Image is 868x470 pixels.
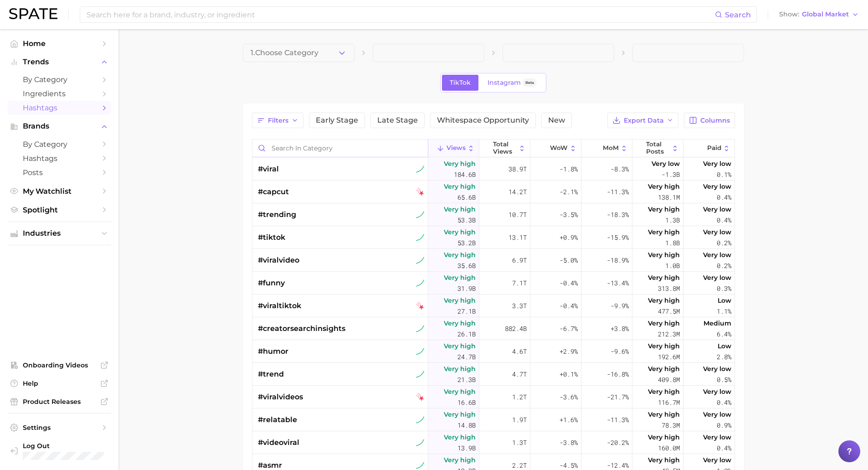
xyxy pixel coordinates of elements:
[560,392,578,403] span: -3.6%
[416,279,424,287] img: tiktok sustained riser
[416,256,424,264] img: tiktok sustained riser
[252,431,734,454] button: #videoviraltiktok sustained riserVery high13.9b1.3t-3.8%-20.2%Very high160.0mVery low0.4%
[444,181,476,192] span: Very high
[457,443,476,454] span: 13.9b
[700,117,730,124] span: Columns
[525,79,534,87] span: Beta
[252,272,734,294] button: #funnytiktok sustained riserVery high31.9b7.1t-0.4%-13.4%Very high313.8mVery low0.3%
[717,351,731,362] span: 2.8%
[648,409,680,420] span: Very high
[252,340,734,363] button: #humortiktok sustained riserVery high24.7b4.6t+2.9%-9.6%Very high192.6mLow2.8%
[725,10,751,19] span: Search
[560,164,578,175] span: -1.8%
[23,89,96,98] span: Ingredients
[457,329,476,340] span: 26.1b
[683,139,734,157] button: Paid
[493,141,516,155] span: Total Views
[560,369,578,380] span: +0.1%
[717,374,731,385] span: 0.5%
[252,386,734,408] button: #viralvideostiktok falling starVery high16.6b1.2t-3.6%-21.7%Very high116.7mVery low0.4%
[252,363,734,386] button: #trendtiktok sustained riserVery high21.3b4.7t+0.1%-16.8%Very high409.8mVery low0.5%
[416,233,424,242] img: tiktok sustained riser
[548,117,565,124] span: New
[444,204,476,215] span: Very high
[717,215,731,226] span: 0.4%
[258,369,284,380] span: #trend
[258,300,301,311] span: #viraltiktok
[703,386,731,397] span: Very low
[258,278,285,289] span: #funny
[560,278,578,289] span: -0.4%
[658,397,680,408] span: 116.7m
[23,206,96,214] span: Spotlight
[258,392,303,403] span: #viralvideos
[607,414,629,425] span: -11.3%
[416,188,424,196] img: tiktok falling star
[252,226,734,249] button: #tiktoktiktok sustained riserVery high53.2b13.1t+0.9%-15.9%Very high1.8bVery low0.2%
[665,238,680,248] span: 1.8b
[703,409,731,420] span: Very low
[444,409,476,420] span: Very high
[512,369,527,380] span: 4.7t
[550,145,567,152] span: WoW
[444,318,476,329] span: Very high
[607,186,629,197] span: -11.3%
[512,437,527,448] span: 1.3t
[658,351,680,362] span: 192.6m
[560,209,578,220] span: -3.5%
[268,117,288,124] span: Filters
[607,278,629,289] span: -13.4%
[23,168,96,177] span: Posts
[662,169,680,180] span: -1.3b
[611,346,629,357] span: -9.6%
[23,154,96,163] span: Hashtags
[457,192,476,203] span: 65.6b
[648,272,680,283] span: Very high
[718,295,731,306] span: Low
[717,306,731,317] span: 1.1%
[658,283,680,294] span: 313.8m
[457,215,476,226] span: 53.3b
[512,255,527,266] span: 6.9t
[648,455,680,465] span: Very high
[717,329,731,340] span: 6.4%
[416,439,424,447] img: tiktok sustained riser
[252,158,734,181] button: #viraltiktok sustained riserVery high184.6b38.9t-1.8%-8.3%Very low-1.3bVery low0.1%
[377,117,418,124] span: Late Stage
[530,139,581,157] button: WoW
[703,455,731,465] span: Very low
[480,75,544,91] a: InstagramBeta
[7,72,111,87] a: by Category
[252,317,734,340] button: #creatorsearchinsightstiktok sustained riserVery high26.1b882.4b-6.7%+3.8%Very high212.3mMedium6.4%
[444,158,476,169] span: Very high
[607,232,629,243] span: -15.9%
[7,358,111,372] a: Onboarding Videos
[7,395,111,408] a: Product Releases
[607,369,629,380] span: -16.8%
[648,204,680,215] span: Very high
[508,232,527,243] span: 13.1t
[508,164,527,175] span: 38.9t
[658,306,680,317] span: 477.5m
[684,113,734,128] button: Columns
[457,306,476,317] span: 27.1b
[252,408,734,431] button: #relatabletiktok sustained riserVery high14.8b1.9t+1.6%-11.3%Very high78.3mVery low0.9%
[611,164,629,175] span: -8.3%
[23,140,96,149] span: by Category
[243,44,354,62] button: 1.Choose Category
[658,192,680,203] span: 138.1m
[648,363,680,374] span: Very high
[648,318,680,329] span: Very high
[252,249,734,272] button: #viralvideotiktok sustained riserVery high35.6b6.9t-5.0%-18.9%Very high1.0bVery low0.2%
[7,87,111,101] a: Ingredients
[646,141,669,155] span: Total Posts
[444,272,476,283] span: Very high
[560,186,578,197] span: -2.1%
[560,437,578,448] span: -3.8%
[703,227,731,238] span: Very low
[444,227,476,238] span: Very high
[23,398,96,406] span: Product Releases
[444,341,476,351] span: Very high
[450,79,471,87] span: TikTok
[444,432,476,443] span: Very high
